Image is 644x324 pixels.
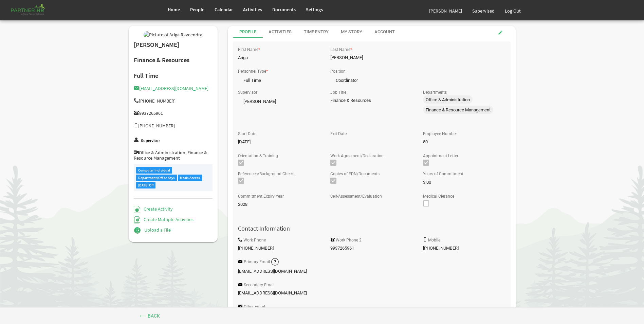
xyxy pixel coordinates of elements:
span: Activities [243,6,262,13]
label: Supervisor [238,90,257,95]
img: Create Multiple Activities [134,216,141,223]
label: Secondary Email [244,283,275,287]
a: [EMAIL_ADDRESS][DOMAIN_NAME] [134,85,208,91]
span: Calendar [215,6,233,13]
h2: Finance & Resources [134,57,213,64]
img: question-sm.png [271,258,279,266]
h5: 9937265961 [134,110,213,116]
span: Supervised [472,8,495,14]
a: Upload a File [134,227,171,233]
div: Activities [269,29,292,35]
div: tab-header [233,26,521,38]
label: Orientation & Training [238,154,278,158]
img: Create Activity [134,206,140,213]
h2: [PERSON_NAME] [134,41,213,49]
img: Picture of Ariga Raveendra [144,31,202,38]
label: References/Background Check [238,172,294,176]
label: Primary Email [244,260,270,264]
label: Position [330,69,346,74]
label: Commitment Expiry Year [238,194,284,199]
label: Years of Commitment [423,172,463,176]
h5: [PHONE_NUMBER] [134,98,213,104]
label: Medical Clerance [423,194,454,199]
a: Create Activity [134,206,173,212]
label: Work Agreement/Declaration [330,154,384,158]
div: Computer Individual [136,167,172,174]
label: Last Name [330,48,350,52]
span: Office & Administration [423,95,473,104]
div: Profile [239,29,256,35]
h4: Full Time [134,72,213,79]
div: Meals Access [178,175,202,181]
div: Department/Office Keys [136,175,177,181]
a: [PERSON_NAME] [424,1,467,20]
label: Appointment Letter [423,154,458,158]
h5: Office & Administration, Finance & Resource Management [134,150,213,161]
img: Upload a File [134,227,141,234]
span: Documents [272,6,296,13]
label: Departments [423,90,447,95]
div: [DATE] Off [136,182,156,188]
a: Log Out [500,1,526,20]
span: Finance & Resource Management [426,107,492,112]
label: Self-Assessment/Evaluation [330,194,382,199]
a: Supervised [467,1,500,20]
a: Create Multiple Activities [134,216,194,222]
label: Work Phone 2 [336,238,362,242]
div: My Story [341,29,362,35]
div: Time Entry [304,29,329,35]
div: Account [374,29,395,35]
label: Work Phone [243,238,266,242]
label: Supervisor [141,139,160,143]
label: Other Email [244,305,265,309]
span: People [190,6,204,13]
h4: Contact Information [233,225,511,232]
span: Finance & Resource Management [423,106,493,114]
label: Start Date [238,132,256,136]
label: Personnel Type [238,69,266,74]
span: Settings [306,6,323,13]
label: First Name [238,48,258,52]
label: Mobile [428,238,440,242]
label: Job Title [330,90,346,95]
label: Employee Number [423,132,457,136]
span: Office & Administration [426,97,471,102]
label: Exit Date [330,132,347,136]
h5: [PHONE_NUMBER] [134,123,213,128]
span: Home [168,6,180,13]
label: Copies of EDN/Documents [330,172,380,176]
